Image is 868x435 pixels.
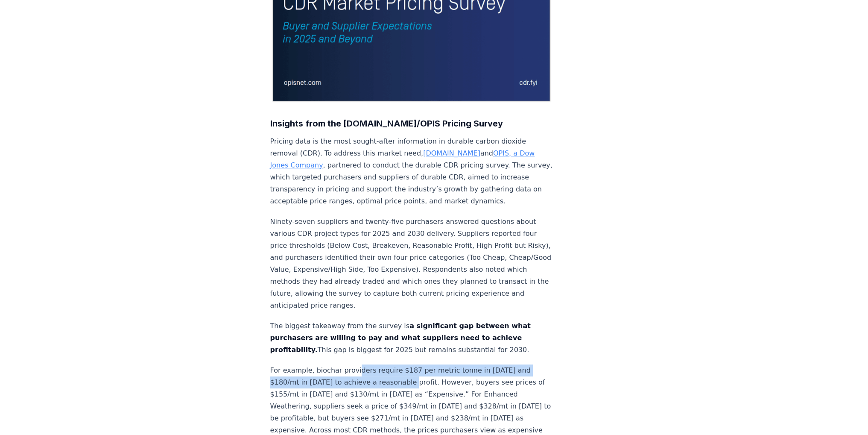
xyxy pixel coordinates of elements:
[423,149,480,157] a: [DOMAIN_NAME]
[270,320,553,356] p: The biggest takeaway from the survey is This gap is biggest for 2025 but remains substantial for ...
[270,118,503,129] strong: Insights from the [DOMAIN_NAME]/OPIS Pricing Survey
[270,322,531,354] strong: a significant gap between what purchasers are willing to pay and what suppliers need to achieve p...
[270,216,553,312] p: Ninety-seven suppliers and twenty-five purchasers answered questions about various CDR project ty...
[270,135,553,207] p: Pricing data is the most sought-after information in durable carbon dioxide removal (CDR). To add...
